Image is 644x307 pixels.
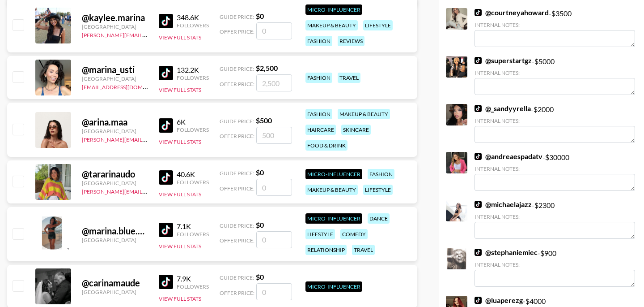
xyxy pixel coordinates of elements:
img: TikTok [159,66,173,80]
div: fashion [305,109,332,119]
div: @ arina.maa [82,117,148,128]
div: Internal Notes: [475,213,635,220]
div: Internal Notes: [475,69,635,76]
a: @superstartgz [475,56,532,65]
strong: $ 0 [256,221,264,229]
div: @ marina.blue.eyes [82,225,148,237]
input: 0 [256,179,292,196]
input: 0 [256,231,292,248]
span: Guide Price: [220,13,254,20]
img: TikTok [475,249,482,256]
div: fashion [305,36,332,46]
a: [PERSON_NAME][EMAIL_ADDRESS][DOMAIN_NAME] [82,186,214,195]
div: lifestyle [363,20,393,30]
div: reviews [338,36,364,46]
span: Offer Price: [220,185,254,192]
div: comedy [340,229,368,239]
div: dance [368,213,390,224]
img: TikTok [475,9,482,16]
div: 7.9K [177,274,209,283]
div: Internal Notes: [475,117,635,124]
strong: $ 0 [256,12,264,20]
span: Offer Price: [220,28,254,35]
button: View Full Stats [159,34,201,41]
img: TikTok [159,275,173,289]
div: Followers [177,179,209,186]
div: Micro-Influencer [305,213,362,224]
a: @courtneyahoward [475,8,549,17]
div: - $ 2000 [475,104,635,143]
img: TikTok [159,223,173,237]
div: [GEOGRAPHIC_DATA] [82,128,148,134]
div: Internal Notes: [475,261,635,268]
div: [GEOGRAPHIC_DATA] [82,75,148,82]
div: @ marina_usti [82,64,148,75]
div: - $ 2300 [475,200,635,239]
div: makeup & beauty [305,20,358,30]
div: lifestyle [363,185,393,195]
img: TikTok [475,297,482,304]
span: Offer Price: [220,133,254,139]
a: [EMAIL_ADDRESS][DOMAIN_NAME] [82,82,172,91]
a: [PERSON_NAME][EMAIL_ADDRESS][PERSON_NAME][DOMAIN_NAME] [82,134,257,143]
img: TikTok [475,153,482,160]
div: [GEOGRAPHIC_DATA] [82,237,148,243]
div: Micro-Influencer [305,4,362,15]
div: Micro-Influencer [305,281,362,292]
div: [GEOGRAPHIC_DATA] [82,23,148,30]
div: skincare [341,125,371,135]
div: Followers [177,126,209,133]
div: 348.6K [177,13,209,22]
span: Guide Price: [220,274,254,281]
div: 132.2K [177,65,209,74]
div: @ kaylee.marina [82,12,148,23]
button: View Full Stats [159,295,201,302]
input: 500 [256,127,292,144]
a: @stephaniemiec [475,248,538,257]
strong: $ 2,500 [256,64,278,72]
div: makeup & beauty [338,109,390,119]
span: Guide Price: [220,222,254,229]
div: travel [338,73,360,83]
div: @ carinamaude [82,277,148,289]
input: 0 [256,22,292,39]
img: TikTok [475,105,482,112]
span: Offer Price: [220,290,254,296]
button: View Full Stats [159,138,201,145]
a: @michaelajazz [475,200,532,209]
strong: $ 0 [256,168,264,177]
div: Followers [177,231,209,238]
div: - $ 900 [475,248,635,287]
span: Guide Price: [220,170,254,177]
div: haircare [305,125,336,135]
div: travel [352,245,375,255]
div: Internal Notes: [475,165,635,172]
a: @_sandyyrella [475,104,531,113]
a: [PERSON_NAME][EMAIL_ADDRESS][DOMAIN_NAME] [82,30,214,39]
input: 2,500 [256,74,292,91]
button: View Full Stats [159,191,201,198]
div: Followers [177,74,209,81]
a: @andreaespadatv [475,152,542,161]
strong: $ 0 [256,272,264,281]
div: @ tararinaudo [82,169,148,180]
button: View Full Stats [159,243,201,250]
input: 0 [256,283,292,300]
img: TikTok [475,57,482,64]
a: @luaperezg [475,296,523,305]
div: Followers [177,283,209,290]
span: Guide Price: [220,65,254,72]
div: [GEOGRAPHIC_DATA] [82,180,148,186]
div: makeup & beauty [305,185,358,195]
span: Offer Price: [220,81,254,87]
div: Micro-Influencer [305,169,362,179]
strong: $ 500 [256,116,272,125]
div: lifestyle [305,229,335,239]
div: - $ 30000 [475,152,635,191]
img: TikTok [159,14,173,28]
img: TikTok [159,170,173,185]
button: View Full Stats [159,86,201,93]
div: Followers [177,22,209,29]
div: - $ 5000 [475,56,635,95]
div: fashion [305,73,332,83]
